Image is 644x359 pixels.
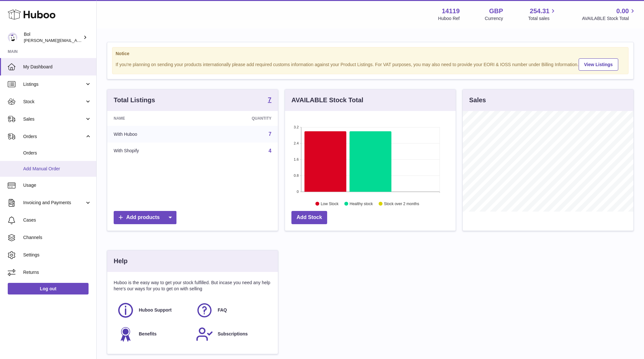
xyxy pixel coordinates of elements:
[582,7,636,22] a: 0.00 AVAILABLE Stock Total
[23,252,91,258] span: Settings
[579,58,618,71] a: View Listings
[23,234,91,241] span: Channels
[23,166,91,172] span: Add Manual Order
[139,331,156,337] span: Benefits
[23,269,91,275] span: Returns
[294,157,298,161] text: 1.6
[268,96,271,104] a: 7
[469,96,486,105] h3: Sales
[616,7,629,15] span: 0.00
[23,99,85,105] span: Stock
[23,217,91,223] span: Cases
[321,202,339,206] text: Low Stock
[528,15,557,22] span: Total sales
[350,202,373,206] text: Healthy stock
[291,96,363,105] h3: AVAILABLE Stock Total
[291,211,327,224] a: Add Stock
[442,7,460,15] strong: 14119
[218,331,248,337] span: Subscriptions
[530,7,549,15] span: 254.31
[294,125,298,129] text: 3.2
[24,31,82,44] div: Bol
[23,182,91,188] span: Usage
[107,143,199,159] td: With Shopify
[117,325,189,343] a: Benefits
[294,174,298,177] text: 0.8
[489,7,503,15] strong: GBP
[438,15,460,22] div: Huboo Ref
[582,15,636,22] span: AVAILABLE Stock Total
[297,190,298,194] text: 0
[24,38,164,43] span: [PERSON_NAME][EMAIL_ADDRESS][PERSON_NAME][DOMAIN_NAME]
[199,111,278,126] th: Quantity
[8,33,17,42] img: Isabel.deSousa@bolfoods.com
[114,280,271,292] p: Huboo is the easy way to get your stock fulfilled. But incase you need any help here's our ways f...
[485,15,503,22] div: Currency
[117,302,189,319] a: Huboo Support
[23,116,85,122] span: Sales
[8,283,89,294] a: Log out
[116,57,625,71] div: If you're planning on sending your products internationally please add required customs informati...
[139,307,172,313] span: Huboo Support
[114,257,128,265] h3: Help
[23,64,91,70] span: My Dashboard
[196,302,268,319] a: FAQ
[269,131,271,137] a: 7
[23,150,91,156] span: Orders
[23,134,85,140] span: Orders
[107,126,199,143] td: With Huboo
[196,325,268,343] a: Subscriptions
[116,51,625,57] strong: Notice
[269,148,271,154] a: 4
[218,307,227,313] span: FAQ
[268,96,271,103] strong: 7
[114,96,155,105] h3: Total Listings
[107,111,199,126] th: Name
[23,200,85,206] span: Invoicing and Payments
[114,211,176,224] a: Add products
[528,7,557,22] a: 254.31 Total sales
[23,81,85,87] span: Listings
[294,141,298,145] text: 2.4
[384,202,419,206] text: Stock over 2 months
